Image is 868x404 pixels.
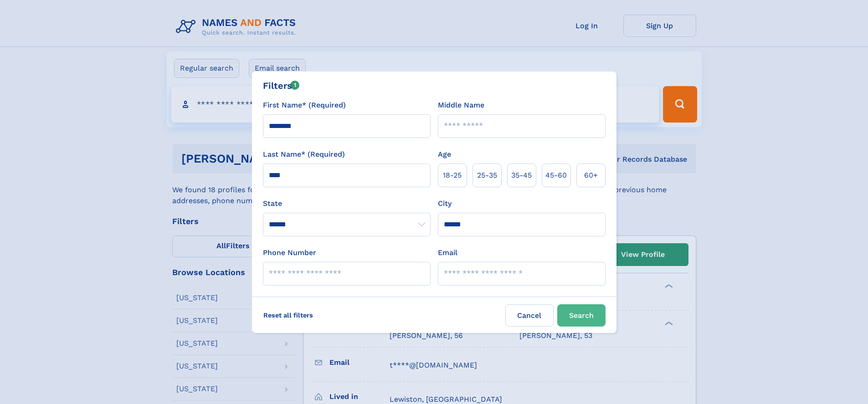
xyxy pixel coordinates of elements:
span: 18‑25 [443,170,462,181]
div: Filters [263,79,300,92]
label: First Name* (Required) [263,100,346,111]
label: Middle Name [438,100,484,111]
label: Email [438,247,457,258]
button: Search [557,304,606,327]
label: Phone Number [263,247,316,258]
label: Last Name* (Required) [263,149,345,160]
span: 60+ [584,170,598,181]
span: 45‑60 [545,170,567,181]
span: 25‑35 [477,170,497,181]
label: State [263,198,431,209]
label: Cancel [505,304,554,327]
label: Reset all filters [257,304,319,326]
label: City [438,198,452,209]
label: Age [438,149,451,160]
span: 35‑45 [511,170,532,181]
